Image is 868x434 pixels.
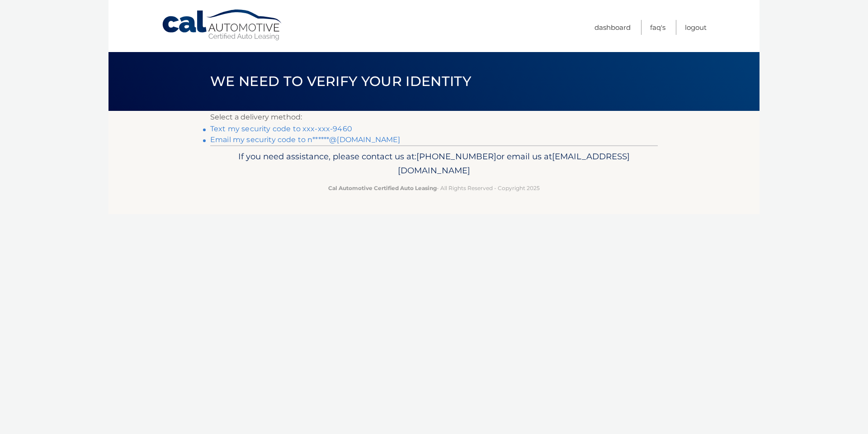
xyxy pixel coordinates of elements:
[416,151,496,162] span: [PHONE_NUMBER]
[216,149,652,178] p: If you need assistance, please contact us at: or email us at
[328,185,437,191] strong: Cal Automotive Certified Auto Leasing
[216,183,652,193] p: - All Rights Reserved - Copyright 2025
[594,20,631,35] a: Dashboard
[161,9,283,41] a: Cal Automotive
[210,135,401,144] a: Email my security code to n******@[DOMAIN_NAME]
[210,73,471,90] span: We need to verify your identity
[210,124,352,133] a: Text my security code to xxx-xxx-9460
[685,20,707,35] a: Logout
[650,20,665,35] a: FAQ's
[210,111,658,124] p: Select a delivery method:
